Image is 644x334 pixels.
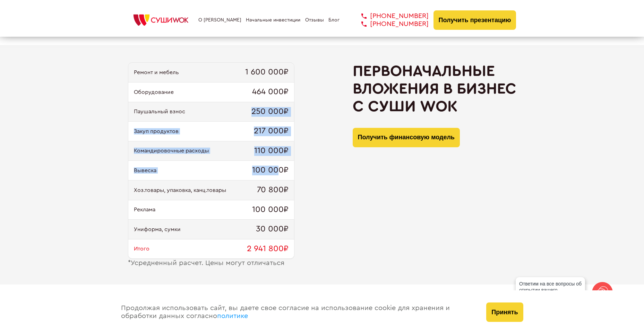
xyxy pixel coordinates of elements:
span: Итого [134,246,149,252]
span: Реклама [134,206,155,213]
div: Усредненный расчет. Цены могут отличаться [128,259,294,267]
span: Хоз.товары, упаковка, канц.товары [134,187,226,193]
button: Получить презентацию [433,10,516,30]
a: Отзывы [305,17,324,23]
a: Блог [328,17,340,23]
span: Униформа, сумки [134,226,181,232]
span: Ремонт и мебель [134,69,179,76]
span: 100 000₽ [252,166,289,175]
span: 110 000₽ [254,146,289,156]
span: 70 800₽ [257,185,289,195]
span: 250 000₽ [251,107,289,117]
span: 464 000₽ [252,87,289,97]
button: Получить финансовую модель [353,128,460,147]
a: [PHONE_NUMBER] [351,20,429,28]
h2: Первоначальные вложения в бизнес с Суши Wok [353,62,516,115]
a: политике [217,313,248,319]
span: 217 000₽ [254,126,289,136]
span: 1 600 000₽ [245,68,289,77]
div: Ответим на все вопросы об открытии вашего [PERSON_NAME]! [516,277,585,303]
span: Паушальный взнос [134,108,185,115]
button: Принять [486,302,523,322]
span: Командировочные расходы [134,148,209,154]
span: Вывеска [134,167,156,174]
span: 30 000₽ [256,225,289,234]
a: О [PERSON_NAME] [198,17,241,23]
span: Оборудование [134,89,174,95]
span: 2 941 800₽ [247,244,289,254]
div: Продолжая использовать сайт, вы даете свое согласие на использование cookie для хранения и обрабо... [114,290,480,334]
a: [PHONE_NUMBER] [351,12,429,20]
a: Начальные инвестиции [246,17,300,23]
span: 100 000₽ [252,205,289,215]
img: СУШИWOK [128,12,194,28]
span: Закуп продуктов [134,128,179,134]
